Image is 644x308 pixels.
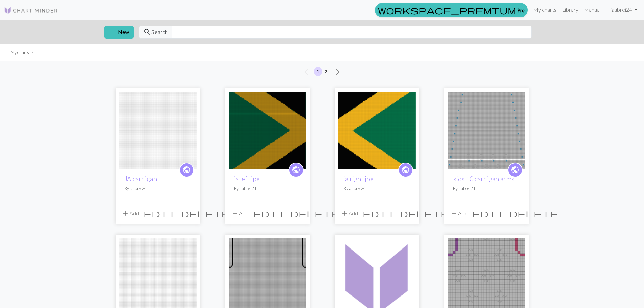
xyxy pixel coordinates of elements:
button: Delete [398,207,451,220]
a: JA cardigan [119,126,197,133]
p: By aubrei24 [124,185,191,192]
nav: Page navigation [301,67,343,77]
i: Edit [472,209,505,217]
a: Hiaubrei24 [603,3,640,17]
span: add [109,27,117,37]
button: Next [330,67,343,77]
i: Edit [363,209,395,217]
span: search [143,27,151,37]
a: public [179,163,194,177]
p: By aubrei24 [234,185,301,192]
span: delete [181,209,230,218]
span: edit [363,209,395,218]
a: Library [559,3,581,17]
i: public [292,163,300,177]
img: Logo [4,6,58,15]
a: JA cardigan [124,175,157,183]
p: By aubrei24 [453,185,520,192]
a: ja left.jpg [229,126,306,133]
li: My charts [11,49,29,56]
a: kids 10 lace cardigan back [229,273,306,279]
span: arrow_forward [332,67,340,77]
button: Edit [360,207,398,220]
button: Add [229,207,251,220]
button: New [104,26,134,39]
span: edit [472,209,505,218]
span: add [340,209,349,218]
span: edit [144,209,176,218]
span: workspace_premium [378,5,516,15]
a: ja right.jpg [338,126,416,133]
a: public [508,163,523,177]
a: ja left.jpg [234,175,260,183]
a: knit bag lace [119,273,197,279]
i: public [182,163,191,177]
button: 1 [314,67,322,76]
button: Edit [251,207,288,220]
a: Manual [581,3,603,17]
button: 2 [322,67,330,76]
span: delete [290,209,339,218]
span: add [121,209,129,218]
span: delete [400,209,449,218]
button: Add [448,207,470,220]
a: My charts [530,3,559,17]
img: kids 10 cardigan arms [448,92,525,169]
span: public [182,165,191,175]
span: Search [151,28,168,36]
a: heart on cuff [338,273,416,279]
img: JA cardigan [119,92,197,169]
span: edit [253,209,286,218]
span: delete [509,209,558,218]
a: public [398,163,413,177]
i: public [511,163,519,177]
i: Next [332,68,340,76]
img: ja left.jpg [229,92,306,169]
i: Edit [253,209,286,217]
i: Edit [144,209,176,217]
span: public [401,165,410,175]
button: Add [338,207,360,220]
span: public [511,165,519,175]
span: add [450,209,458,218]
i: public [401,163,410,177]
span: public [292,165,300,175]
button: Delete [288,207,341,220]
button: Edit [141,207,178,220]
a: kids 10 cardigan arms [448,126,525,133]
a: Pro [375,3,528,17]
a: ja right.jpg [343,175,374,183]
a: public [289,163,304,177]
span: add [231,209,239,218]
button: Delete [178,207,232,220]
button: Delete [507,207,560,220]
img: ja right.jpg [338,92,416,169]
button: Add [119,207,141,220]
button: Edit [470,207,507,220]
p: By aubrei24 [343,185,410,192]
a: Kids 10 lace cardigan front [448,273,525,279]
a: kids 10 cardigan arms [453,175,514,183]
